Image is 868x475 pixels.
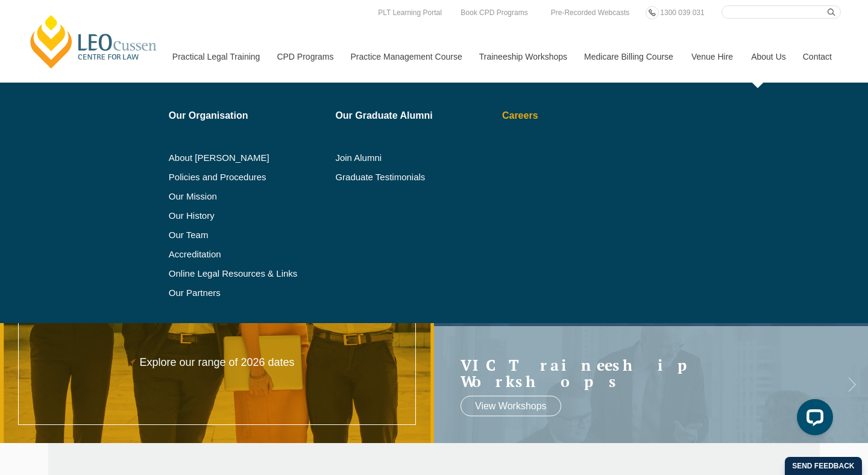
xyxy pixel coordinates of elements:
a: Pre-Recorded Webcasts [548,6,633,19]
a: Practice Management Course [342,31,470,83]
a: [PERSON_NAME] Centre for Law [27,13,160,70]
a: About [PERSON_NAME] [169,153,327,163]
p: Explore our range of 2026 dates [130,356,304,370]
a: Policies and Procedures [169,172,327,182]
a: Online Legal Resources & Links [169,269,327,278]
a: Venue Hire [682,31,742,83]
a: Accreditation [169,250,327,259]
a: Our Team [169,230,327,240]
a: View Workshops [461,395,561,416]
a: Graduate Testimonials [335,172,494,182]
a: Medicare Billing Course [575,31,682,83]
a: CPD Programs [268,31,341,83]
a: Our Graduate Alumni [335,111,494,121]
span: 1300 039 031 [660,8,704,17]
a: Our Mission [169,192,297,201]
a: Join Alumni [335,153,494,163]
a: Careers [502,111,639,121]
a: 1300 039 031 [657,6,707,19]
a: PLT Learning Portal [375,6,445,19]
a: Practical Legal Training [163,31,268,83]
a: About Us [742,31,794,83]
a: Book CPD Programs [458,6,530,19]
a: Contact [794,31,841,83]
a: Our History [169,211,327,221]
a: VIC Traineeship Workshops [461,356,817,389]
iframe: LiveChat chat widget [787,394,838,445]
a: Traineeship Workshops [470,31,575,83]
a: Our Organisation [169,111,327,121]
a: Our Partners [169,288,327,298]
